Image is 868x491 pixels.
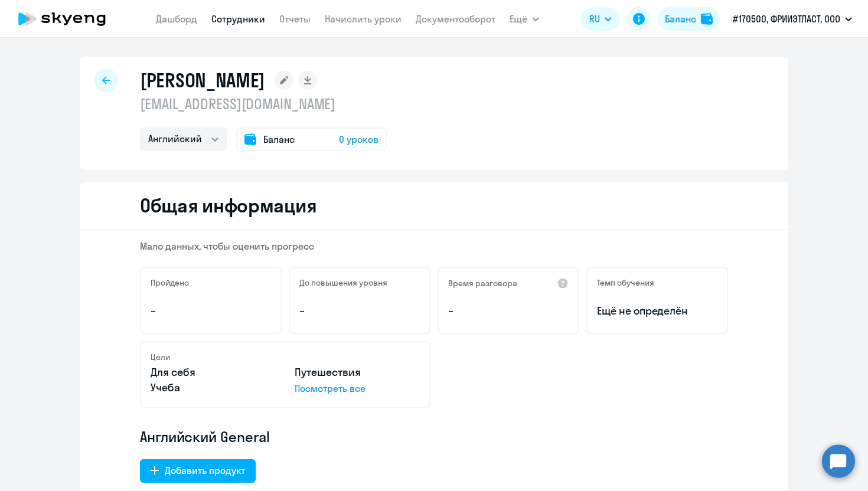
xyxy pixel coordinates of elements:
[416,13,495,25] a: Документооборот
[727,5,858,33] button: #170500, ФРИИЭТЛАСТ, ООО
[448,278,517,289] h5: Время разговора
[279,13,311,25] a: Отчеты
[658,7,720,31] button: Балансbalance
[140,240,728,253] p: Мало данных, чтобы оценить прогресс
[448,303,569,319] p: –
[151,303,271,319] p: –
[597,303,717,319] span: Ещё не определён
[597,277,654,288] h5: Темп обучения
[140,459,256,483] button: Добавить продукт
[589,12,600,26] span: RU
[339,132,378,146] span: 0 уроков
[325,13,402,25] a: Начислить уроки
[510,12,527,26] span: Ещё
[151,352,170,362] h5: Цели
[140,68,265,92] h1: [PERSON_NAME]
[510,7,539,31] button: Ещё
[263,132,295,146] span: Баланс
[151,365,276,380] p: Для себя
[211,13,265,25] a: Сотрудники
[665,12,696,26] div: Баланс
[733,12,840,26] p: #170500, ФРИИЭТЛАСТ, ООО
[299,303,420,319] p: –
[140,94,387,113] p: [EMAIL_ADDRESS][DOMAIN_NAME]
[140,427,270,446] span: Английский General
[151,277,189,288] h5: Пройдено
[581,7,620,31] button: RU
[701,13,713,25] img: balance
[299,277,387,288] h5: До повышения уровня
[151,380,276,395] p: Учеба
[156,13,197,25] a: Дашборд
[140,194,316,217] h2: Общая информация
[295,381,420,395] p: Посмотреть все
[165,463,245,477] div: Добавить продукт
[295,365,420,380] p: Путешествия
